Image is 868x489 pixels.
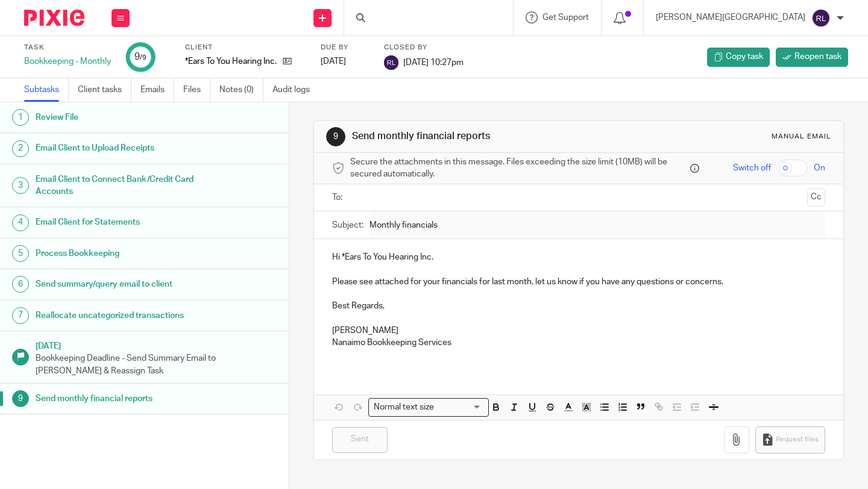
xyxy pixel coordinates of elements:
span: Request files [776,435,819,444]
div: 9 [12,390,29,407]
label: Client [185,43,306,52]
img: svg%3E [811,8,831,28]
div: 5 [12,245,29,262]
h1: Process Bookkeeping [36,244,197,263]
label: Closed by [384,43,464,52]
h1: Email Client to Connect Bank/Credit Card Accounts [36,170,197,201]
span: Reopen task [794,51,841,63]
h1: Send monthly financial reports [352,130,605,143]
div: 7 [12,307,29,324]
h1: Send summary/query email to client [36,275,197,293]
div: 9 [326,127,345,146]
a: Audit logs [272,78,319,102]
button: Cc [807,188,825,207]
div: 1 [12,109,29,126]
label: To: [332,192,345,204]
div: 4 [12,214,29,231]
button: Request files [755,426,825,453]
a: Client tasks [78,78,131,102]
p: Please see attached for your financials for last month, let us know if you have any questions or ... [332,276,825,288]
h1: Email Client for Statements [36,213,197,231]
span: Get Support [542,13,589,22]
label: Subject: [332,219,363,231]
a: Subtasks [24,78,69,102]
img: svg%3E [384,55,398,70]
div: 9 [134,50,146,64]
h1: Reallocate uncategorized transactions [36,307,197,325]
div: Manual email [772,132,831,142]
a: Reopen task [776,48,848,67]
img: Pixie [24,10,84,26]
p: Nanaimo Bookkeeping Services [332,337,825,349]
span: Secure the attachments in this message. Files exceeding the size limit (10MB) will be secured aut... [350,156,687,181]
p: Hi *Ears To You Hearing Inc. [332,251,825,263]
h1: Review File [36,108,197,126]
span: Normal text size [371,401,437,414]
small: /9 [140,54,146,61]
span: On [814,162,825,174]
p: Best Regards, [332,300,825,312]
p: [PERSON_NAME][GEOGRAPHIC_DATA] [656,11,805,23]
a: Emails [140,78,174,102]
span: [DATE] 10:27pm [403,58,464,66]
span: Copy task [726,51,763,63]
p: *Ears To You Hearing Inc. [185,55,277,67]
input: Sent [332,427,388,453]
input: Search for option [438,401,482,414]
div: Bookkeeping - Monthly [24,55,111,67]
span: Switch off [733,162,771,174]
a: Files [183,78,210,102]
label: Due by [321,43,369,52]
p: [PERSON_NAME] [332,325,825,337]
p: Bookkeeping Deadline - Send Summary Email to [PERSON_NAME] & Reassign Task [36,352,277,377]
a: Copy task [707,48,770,67]
h1: Email Client to Upload Receipts [36,139,197,157]
div: Search for option [368,398,489,417]
h1: Send monthly financial reports [36,390,197,408]
div: 6 [12,276,29,293]
h1: [DATE] [36,337,277,352]
div: 3 [12,177,29,194]
div: 2 [12,140,29,157]
div: [DATE] [321,55,369,67]
a: Notes (0) [219,78,263,102]
label: Task [24,43,111,52]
